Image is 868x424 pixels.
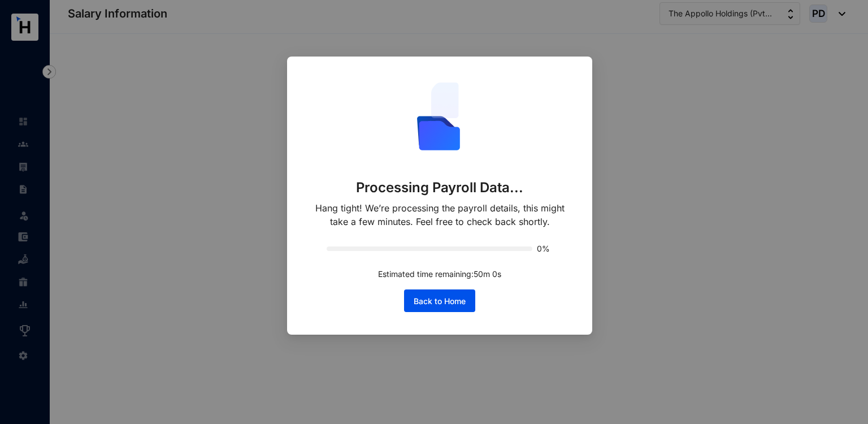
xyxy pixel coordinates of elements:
[310,201,570,228] p: Hang tight! We’re processing the payroll details, this might take a few minutes. Feel free to che...
[404,289,475,312] button: Back to Home
[414,296,466,307] span: Back to Home
[356,179,524,197] p: Processing Payroll Data...
[378,268,501,280] p: Estimated time remaining: 50 m 0 s
[537,245,553,253] span: 0%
